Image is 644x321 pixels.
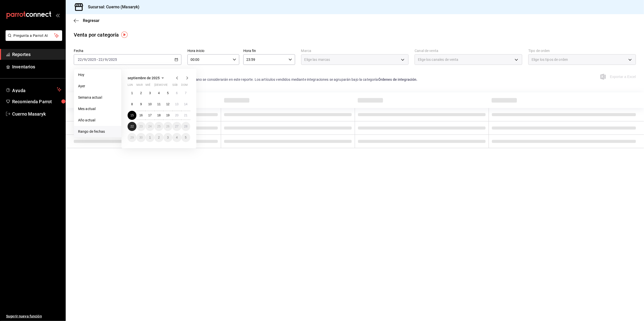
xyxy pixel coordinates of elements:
abbr: 26 de septiembre de 2025 [166,125,170,128]
button: Pregunta a Parrot AI [6,30,62,41]
span: Pregunta a Parrot AI [14,33,54,38]
div: Los artículos listados no incluyen . Aquellos no se considerarán en este reporte. Los artículos v... [74,77,522,82]
button: 12 de septiembre de 2025 [163,100,172,109]
span: / [82,58,84,62]
span: Elige los canales de venta [418,57,458,62]
abbr: 22 de septiembre de 2025 [130,125,134,128]
button: 27 de septiembre de 2025 [172,122,181,131]
abbr: 17 de septiembre de 2025 [148,114,152,117]
div: Venta por categoría [74,31,119,39]
abbr: 2 de septiembre de 2025 [140,91,142,95]
button: 28 de septiembre de 2025 [181,122,190,131]
span: Año actual [78,118,117,123]
span: Elige los tipos de orden [532,57,568,62]
abbr: martes [136,83,142,89]
img: Tooltip marker [121,32,128,38]
abbr: 28 de septiembre de 2025 [184,125,187,128]
button: 5 de septiembre de 2025 [163,89,172,98]
button: 4 de septiembre de 2025 [154,89,163,98]
button: 10 de septiembre de 2025 [146,100,154,109]
span: Semana actual [78,95,117,100]
span: Ayuda [12,87,55,93]
abbr: 25 de septiembre de 2025 [157,125,160,128]
button: 30 de septiembre de 2025 [136,133,145,142]
span: Recomienda Parrot [12,98,61,105]
button: 17 de septiembre de 2025 [146,111,154,120]
abbr: 13 de septiembre de 2025 [175,102,178,106]
button: 24 de septiembre de 2025 [146,122,154,131]
abbr: 10 de septiembre de 2025 [148,102,152,106]
button: 19 de septiembre de 2025 [163,111,172,120]
input: -- [98,58,103,62]
abbr: 1 de octubre de 2025 [149,136,151,139]
abbr: 5 de septiembre de 2025 [167,91,169,95]
abbr: 30 de septiembre de 2025 [139,136,142,139]
button: 8 de septiembre de 2025 [128,100,136,109]
button: 9 de septiembre de 2025 [136,100,145,109]
button: 20 de septiembre de 2025 [172,111,181,120]
abbr: 16 de septiembre de 2025 [139,114,142,117]
span: Reportes [12,51,61,58]
span: - [97,58,98,62]
abbr: 23 de septiembre de 2025 [139,125,142,128]
abbr: 12 de septiembre de 2025 [166,102,170,106]
button: 1 de octubre de 2025 [146,133,154,142]
abbr: 15 de septiembre de 2025 [130,114,134,117]
span: Rango de fechas [78,129,117,134]
abbr: 3 de octubre de 2025 [167,136,169,139]
abbr: viernes [163,83,168,89]
abbr: domingo [181,83,188,89]
button: Regresar [74,18,100,23]
span: Mes actual [78,106,117,112]
abbr: lunes [128,83,133,89]
h3: Sucursal: Cuerno (Masaryk) [84,4,139,10]
label: Marca [301,49,409,53]
button: 15 de septiembre de 2025 [128,111,136,120]
input: ---- [88,58,96,62]
abbr: 24 de septiembre de 2025 [148,125,152,128]
input: -- [78,58,82,62]
button: 2 de octubre de 2025 [154,133,163,142]
label: Tipo de orden [528,49,636,53]
span: septiembre de 2025 [128,76,160,80]
span: Cuerno Masaryk [12,111,61,117]
strong: Órdenes de integración. [378,77,418,82]
abbr: 11 de septiembre de 2025 [157,102,160,106]
label: Fecha [74,49,181,53]
button: 5 de octubre de 2025 [181,133,190,142]
input: ---- [109,58,117,62]
button: 23 de septiembre de 2025 [136,122,145,131]
abbr: 7 de septiembre de 2025 [185,91,187,95]
button: 7 de septiembre de 2025 [181,89,190,98]
span: / [103,58,104,62]
abbr: 6 de septiembre de 2025 [176,91,178,95]
button: 18 de septiembre de 2025 [154,111,163,120]
input: -- [105,58,107,62]
span: Ayer [78,84,117,89]
a: Pregunta a Parrot AI [4,37,62,42]
span: Elige las marcas [304,57,330,62]
span: Inventarios [12,63,61,70]
button: 4 de octubre de 2025 [172,133,181,142]
abbr: 4 de octubre de 2025 [176,136,178,139]
label: Hora fin [243,49,295,53]
abbr: 20 de septiembre de 2025 [175,114,178,117]
button: septiembre de 2025 [128,75,166,81]
button: 22 de septiembre de 2025 [128,122,136,131]
abbr: 8 de septiembre de 2025 [131,102,133,106]
input: -- [84,58,86,62]
abbr: 18 de septiembre de 2025 [157,114,160,117]
button: 2 de septiembre de 2025 [136,89,145,98]
button: 25 de septiembre de 2025 [154,122,163,131]
abbr: 21 de septiembre de 2025 [184,114,187,117]
abbr: 9 de septiembre de 2025 [140,102,142,106]
abbr: 1 de septiembre de 2025 [131,91,133,95]
p: Nota [74,71,522,77]
abbr: jueves [154,83,184,89]
label: Hora inicio [187,49,239,53]
abbr: miércoles [146,83,150,89]
button: 6 de septiembre de 2025 [172,89,181,98]
abbr: 14 de septiembre de 2025 [184,102,187,106]
button: open_drawer_menu [56,13,60,17]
